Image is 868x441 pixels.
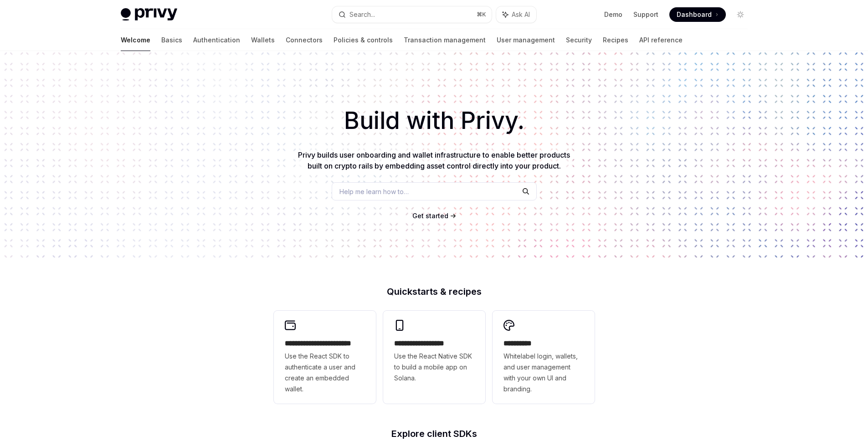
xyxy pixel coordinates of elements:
h1: Build with Privy. [15,103,853,138]
span: ⌘ K [477,11,486,18]
a: Authentication [193,29,240,51]
span: Whitelabel login, wallets, and user management with your own UI and branding. [503,351,584,395]
a: Basics [161,29,182,51]
a: Recipes [603,29,628,51]
a: **** *****Whitelabel login, wallets, and user management with your own UI and branding. [493,311,595,404]
span: Use the React SDK to authenticate a user and create an embedded wallet. [285,351,365,395]
a: Support [633,10,658,19]
a: User management [497,29,555,51]
a: API reference [639,29,683,51]
span: Use the React Native SDK to build a mobile app on Solana. [394,351,474,384]
span: Ask AI [512,10,530,19]
span: Get started [412,212,448,220]
div: Search... [349,9,375,20]
a: Security [566,29,592,51]
a: Get started [412,211,448,220]
a: Welcome [121,29,150,51]
h2: Explore client SDKs [274,429,595,438]
button: Toggle dark mode [733,7,748,22]
button: Search...⌘K [332,6,492,23]
span: Help me learn how to… [339,187,409,196]
a: Dashboard [669,7,726,22]
h2: Quickstarts & recipes [274,287,595,296]
img: light logo [121,8,177,21]
a: Connectors [286,29,323,51]
a: **** **** **** ***Use the React Native SDK to build a mobile app on Solana. [383,311,485,404]
button: Ask AI [496,6,536,23]
a: Policies & controls [334,29,393,51]
a: Wallets [251,29,275,51]
a: Transaction management [404,29,486,51]
span: Dashboard [677,10,712,19]
a: Demo [604,10,622,19]
span: Privy builds user onboarding and wallet infrastructure to enable better products built on crypto ... [298,150,570,170]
